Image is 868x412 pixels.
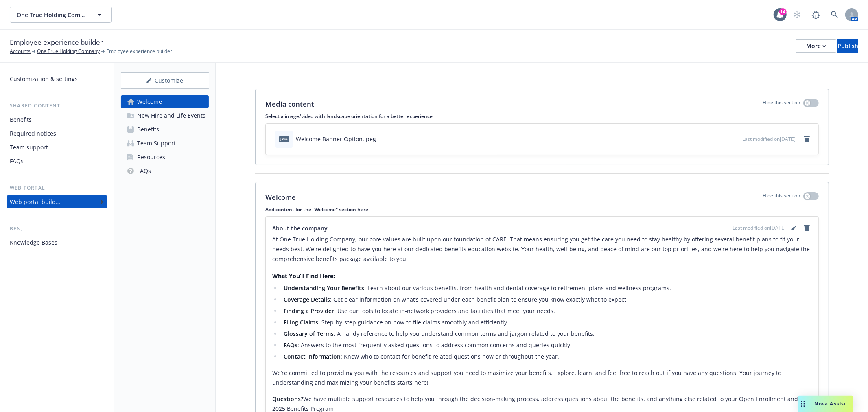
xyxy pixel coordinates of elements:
[7,184,107,192] div: Web portal
[296,135,376,143] div: Welcome Banner Option.jpeg
[732,135,739,143] button: preview file
[281,283,812,293] li: : Learn about our various benefits, from health and dental coverage to retirement plans and welln...
[7,113,107,126] a: Benefits
[10,113,32,126] div: Benefits
[837,39,858,53] button: Publish
[281,295,812,305] li: : Get clear information on what’s covered under each benefit plan to ensure you know exactly what...
[121,123,209,136] a: Benefits
[121,151,209,164] a: Resources
[719,135,725,143] button: download file
[265,192,296,203] p: Welcome
[265,206,819,213] p: Add content for the "Welcome" section here
[763,99,800,110] p: Hide this section
[10,141,48,154] div: Team support
[284,330,334,337] strong: Glossary of Terms
[7,127,107,140] a: Required notices
[272,224,328,232] span: About the company
[789,223,799,233] a: editPencil
[10,7,112,23] button: One True Holding Company
[284,341,297,349] strong: FAQs
[10,127,56,140] div: Required notices
[7,102,107,110] div: Shared content
[281,340,812,350] li: : Answers to the most frequently asked questions to address common concerns and queries quickly.
[284,353,341,360] strong: Contact Information
[7,236,107,249] a: Knowledge Bases
[272,234,812,264] p: At One True Holding Company, our core values are built upon our foundation of CARE. That means en...
[742,136,796,142] span: Last modified on [DATE]
[763,192,800,203] p: Hide this section
[789,7,805,23] a: Start snowing
[281,329,812,339] li: : A handy reference to help you understand common terms and jargon related to your benefits.
[265,113,819,120] p: Select a image/video with landscape orientation for a better experience
[137,123,159,136] div: Benefits
[281,352,812,362] li: : Know who to contact for benefit-related questions now or throughout the year.
[281,306,812,316] li: : Use our tools to locate in-network providers and facilities that meet your needs.
[137,109,206,122] div: New Hire and Life Events
[806,40,826,52] div: More
[121,137,209,150] a: Team Support
[779,8,787,15] div: 14
[37,48,100,55] a: One True Holding Company
[121,72,209,89] button: Customize
[10,236,57,249] div: Knowledge Bases
[272,368,812,388] p: We’re committed to providing you with the resources and support you need to maximize your benefit...
[802,134,812,144] a: remove
[796,39,836,53] button: More
[121,95,209,108] a: Welcome
[272,395,303,403] strong: Questions?
[137,151,165,164] div: Resources
[137,95,162,108] div: Welcome
[7,195,107,208] a: Web portal builder
[7,141,107,154] a: Team support
[284,318,318,326] strong: Filing Claims
[106,48,172,55] span: Employee experience builder
[281,318,812,327] li: : Step-by-step guidance on how to file claims smoothly and efficiently.
[10,195,60,208] div: Web portal builder
[17,11,87,19] span: One True Holding Company
[798,396,853,412] button: Nova Assist
[10,72,78,85] div: Customization & settings
[284,284,364,292] strong: Understanding Your Benefits
[137,137,176,150] div: Team Support
[7,72,107,85] a: Customization & settings
[10,48,31,55] a: Accounts
[798,396,808,412] div: Drag to move
[121,164,209,178] a: FAQs
[121,109,209,122] a: New Hire and Life Events
[121,73,209,88] div: Customize
[815,400,847,407] span: Nova Assist
[808,7,824,23] a: Report a Bug
[265,99,314,110] p: Media content
[137,164,151,178] div: FAQs
[10,155,24,168] div: FAQs
[826,7,843,23] a: Search
[272,272,335,280] strong: What You’ll Find Here:
[10,37,103,48] span: Employee experience builder
[7,225,107,233] div: Benji
[284,307,334,315] strong: Finding a Provider
[284,296,330,303] strong: Coverage Details
[7,155,107,168] a: FAQs
[279,136,289,142] span: jpeg
[732,224,786,232] span: Last modified on [DATE]
[802,223,812,233] a: remove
